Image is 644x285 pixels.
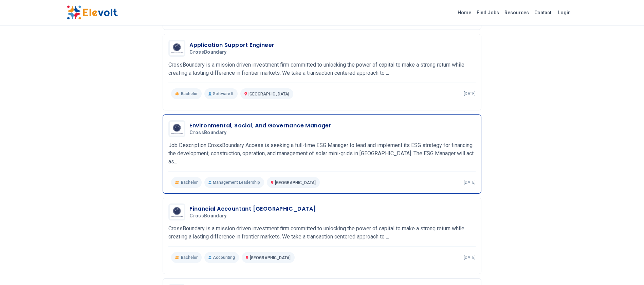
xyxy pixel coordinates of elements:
p: Job Description CrossBoundary Access is seeking a full-time ESG Manager to lead and implement its... [168,141,476,166]
p: CrossBoundary is a mission driven investment firm committed to unlocking the power of capital to ... [168,61,476,77]
img: Elevolt [67,5,118,20]
img: CrossBoundary [170,122,184,136]
p: [DATE] [464,255,476,260]
iframe: Chat Widget [610,252,644,285]
a: CrossBoundaryApplication Support EngineerCrossBoundaryCrossBoundary is a mission driven investmen... [168,40,476,99]
span: Bachelor [181,180,198,185]
p: CrossBoundary is a mission driven investment firm committed to unlocking the power of capital to ... [168,225,476,241]
iframe: Advertisement [67,31,152,234]
a: Find Jobs [474,7,502,18]
p: Management Leadership [204,177,264,188]
img: CrossBoundary [170,41,184,55]
a: Contact [532,7,554,18]
span: [GEOGRAPHIC_DATA] [250,255,291,260]
span: [GEOGRAPHIC_DATA] [275,180,316,185]
p: Accounting [204,252,239,263]
span: CrossBoundary [189,213,227,219]
h3: Environmental, Social, And Governance Manager [189,122,331,130]
span: Bachelor [181,255,198,260]
span: CrossBoundary [189,49,227,55]
a: CrossBoundaryEnvironmental, Social, And Governance ManagerCrossBoundaryJob Description CrossBound... [168,120,476,188]
p: [DATE] [464,91,476,96]
a: Resources [502,7,532,18]
a: Login [554,6,575,19]
img: CrossBoundary [170,205,184,219]
span: CrossBoundary [189,130,227,136]
p: [DATE] [464,180,476,185]
a: CrossBoundaryFinancial Accountant [GEOGRAPHIC_DATA]CrossBoundaryCrossBoundary is a mission driven... [168,203,476,263]
h3: Application Support Engineer [189,41,274,49]
a: Home [455,7,474,18]
span: Bachelor [181,91,198,96]
p: Software It [204,88,238,99]
span: [GEOGRAPHIC_DATA] [249,92,289,96]
iframe: Advertisement [492,31,577,234]
h3: Financial Accountant [GEOGRAPHIC_DATA] [189,205,316,213]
